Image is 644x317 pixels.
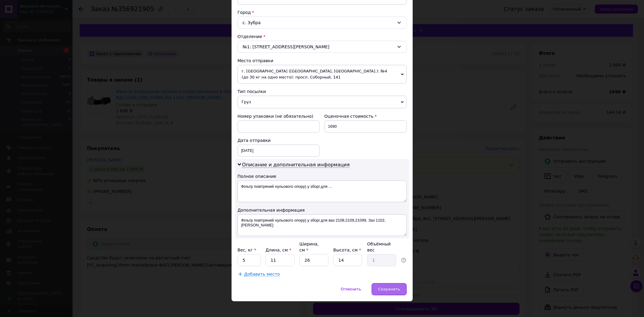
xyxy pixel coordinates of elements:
[238,9,407,15] div: Город
[238,207,407,213] div: Дополнительная информация
[378,287,400,291] span: Сохранить
[238,137,320,143] div: Дата отправки
[238,17,407,29] div: с. Зубра
[238,248,256,252] label: Вес, кг
[238,214,407,236] textarea: Фільтр повітряний нульового опору) у зборі для ваз 2108,2109,21099, Заз 1102, [PERSON_NAME]
[238,65,407,84] span: г. [GEOGRAPHIC_DATA] ([GEOGRAPHIC_DATA], [GEOGRAPHIC_DATA].): №4 (до 30 кг на одно место): просп....
[238,181,407,202] textarea: Фільтр повітряний нульового опору) у зборі для ...
[242,162,350,168] span: Описание и дополнительная информация
[238,41,407,53] div: №1: [STREET_ADDRESS][PERSON_NAME]
[238,96,407,108] span: Груз
[238,173,407,179] div: Полное описание
[238,113,320,119] div: Номер упаковки (не обязательно)
[341,287,361,291] span: Отменить
[238,34,407,40] div: Отделение
[367,241,396,253] div: Объёмный вес
[265,248,291,252] label: Длина, см
[238,89,266,94] span: Тип посылки
[244,272,280,277] span: Добавить место
[300,242,319,252] label: Ширина, см
[325,113,407,119] div: Оценочная стоимость
[333,248,361,252] label: Высота, см
[238,58,274,63] span: Место отправки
